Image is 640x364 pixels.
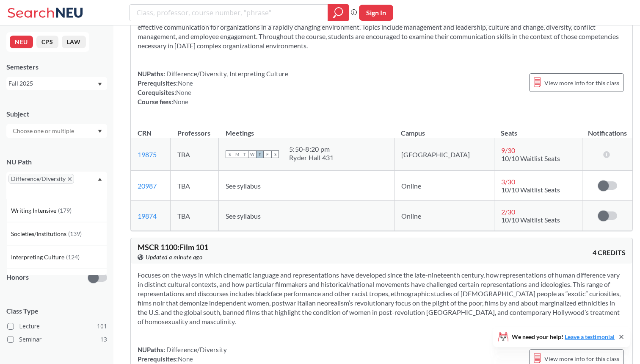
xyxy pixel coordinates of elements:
span: See syllabus [226,212,261,220]
span: 9 / 30 [501,146,515,154]
a: 19874 [138,212,157,220]
a: 20987 [138,182,157,190]
input: Class, professor, course number, "phrase" [136,6,322,20]
span: 4 CREDITS [593,248,626,257]
svg: Dropdown arrow [98,83,102,86]
span: Societies/Institutions [11,229,68,239]
th: Seats [494,120,582,138]
th: Campus [394,120,494,138]
span: 101 [97,322,107,331]
span: Updated a minute ago [146,253,202,262]
span: ( 124 ) [66,253,80,261]
svg: Dropdown arrow [98,178,102,181]
svg: magnifying glass [333,7,343,19]
span: View more info for this class [544,353,619,364]
svg: Dropdown arrow [98,130,102,133]
span: We need your help! [512,334,615,340]
th: Professors [171,120,219,138]
p: Honors [6,272,29,282]
td: Online [394,201,494,231]
td: TBA [171,171,219,201]
button: LAW [62,36,86,48]
button: Sign In [359,5,393,21]
span: None [178,79,193,87]
span: 10/10 Waitlist Seats [501,216,560,224]
div: Subject [6,109,107,119]
span: View more info for this class [544,78,619,88]
span: Difference/Diversity, Interpreting Culture [165,70,288,78]
span: Class Type [6,306,107,316]
span: F [264,150,271,158]
div: Fall 2025 [8,79,97,88]
div: CRN [138,128,152,138]
label: Lecture [7,321,107,332]
span: 2 / 30 [501,208,515,216]
span: 3 / 30 [501,178,515,186]
svg: X to remove pill [68,177,72,181]
span: Interpreting Culture [11,253,66,262]
div: Difference/DiversityX to remove pillDropdown arrowWriting Intensive(179)Societies/Institutions(13... [6,172,107,199]
span: None [178,355,193,363]
span: See syllabus [226,182,261,190]
td: TBA [171,201,219,231]
div: NUPaths: Prerequisites: Corequisites: Course fees: [138,69,288,106]
td: TBA [171,138,219,171]
div: Dropdown arrow [6,124,107,138]
td: Online [394,171,494,201]
th: Notifications [582,120,633,138]
div: 5:50 - 8:20 pm [289,145,334,153]
div: Semesters [6,62,107,72]
div: magnifying glass [328,4,349,21]
span: M [233,150,241,158]
th: Meetings [219,120,394,138]
a: Leave a testimonial [565,333,615,340]
span: None [173,98,188,106]
span: ( 139 ) [68,230,82,237]
span: Writing Intensive [11,206,58,215]
span: S [271,150,279,158]
div: Fall 2025Dropdown arrow [6,77,107,90]
div: NU Path [6,157,107,167]
button: NEU [10,36,33,48]
span: 13 [100,335,107,344]
span: Difference/DiversityX to remove pill [8,174,74,184]
section: Focuses on the ways in which cinematic language and representations have developed since the late... [138,270,626,326]
span: T [241,150,248,158]
button: CPS [36,36,58,48]
span: S [226,150,233,158]
section: Introduces psychological, sociological, and communication theories as they apply to organizationa... [138,13,626,50]
span: None [176,89,191,96]
div: Ryder Hall 431 [289,153,334,162]
td: [GEOGRAPHIC_DATA] [394,138,494,171]
a: 19875 [138,150,157,158]
span: 10/10 Waitlist Seats [501,154,560,162]
span: MSCR 1100 : Film 101 [138,242,208,252]
label: Seminar [7,334,107,345]
span: W [248,150,256,158]
span: Difference/Diversity [165,346,227,353]
span: 10/10 Waitlist Seats [501,186,560,194]
span: ( 179 ) [58,207,72,214]
span: T [256,150,264,158]
input: Choose one or multiple [8,126,80,136]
